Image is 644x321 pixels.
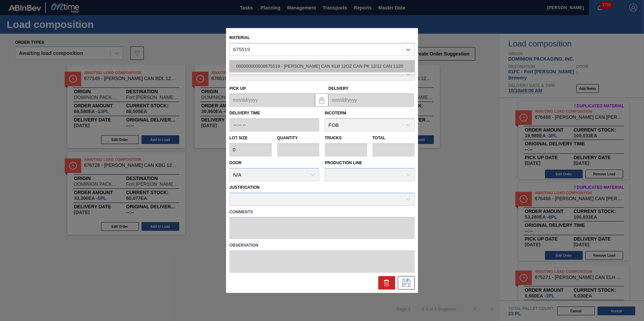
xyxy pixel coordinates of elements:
[229,160,241,165] label: Door
[315,93,328,107] button: locked
[229,60,415,72] div: 000000000000675519 - [PERSON_NAME] CAN KLB 12OZ CAN PK 12/12 CAN 1120
[328,94,414,107] input: mm/dd/yyyy
[398,276,415,290] div: Save Suggestion
[378,276,395,290] div: Delete Suggestion
[229,241,415,251] label: Observation
[229,94,315,107] input: mm/dd/yyyy
[318,96,326,104] img: locked
[325,111,346,116] label: Incoterm
[229,185,260,190] label: Justification
[277,136,298,141] label: Quantity
[229,109,319,118] label: Delivery Time
[229,86,246,91] label: Pick up
[229,35,250,40] label: Material
[229,134,272,143] label: Lot size
[325,136,342,141] label: Trucks
[229,207,415,217] label: Comments
[325,160,362,165] label: Production Line
[328,86,349,91] label: Delivery
[373,136,386,141] label: Total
